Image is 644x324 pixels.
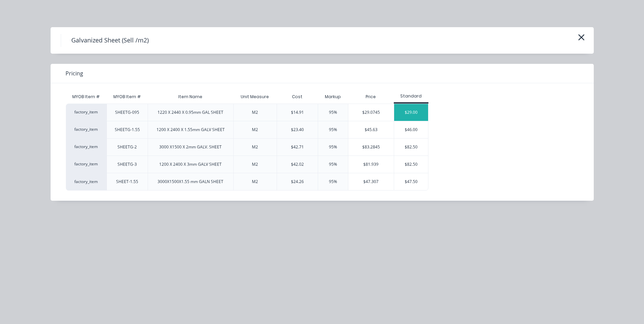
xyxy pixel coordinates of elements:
[115,127,140,133] div: SHEETG-1.55
[115,109,139,115] div: SHEETG-095
[61,34,159,47] h4: Galvanized Sheet (Sell /m2)
[318,90,348,104] div: Markup
[394,121,428,138] div: $46.00
[66,138,107,156] div: factory_item
[173,88,208,105] div: Item Name
[329,179,337,185] div: 95%
[348,173,394,190] div: $47.307
[66,69,83,77] span: Pricing
[394,139,428,156] div: $82.50
[252,179,258,185] div: M2
[394,156,428,173] div: $82.50
[329,144,337,150] div: 95%
[117,161,137,167] div: SHEETG-3
[116,179,138,185] div: SHEET-1.55
[252,127,258,133] div: M2
[329,161,337,167] div: 95%
[252,144,258,150] div: M2
[66,156,107,173] div: factory_item
[108,88,146,105] div: MYOB Item #
[252,109,258,115] div: M2
[291,144,304,150] div: $42.71
[158,179,223,185] div: 3000X1500X1.55 mm GALN SHEET
[158,109,223,115] div: 1220 X 2440 X 0.95mm GAL SHEET
[66,173,107,191] div: factory_item
[277,90,318,104] div: Cost
[291,127,304,133] div: $23.40
[235,88,274,105] div: Unit Measure
[66,104,107,121] div: factory_item
[159,161,222,167] div: 1200 X 2400 X 3mm GALV SHEET
[291,161,304,167] div: $42.02
[66,90,107,104] div: MYOB Item #
[291,179,304,185] div: $24.26
[348,104,394,121] div: $29.0745
[117,144,137,150] div: SHEETG-2
[157,127,225,133] div: 1200 X 2400 X 1.55mm GALV SHEET
[394,93,428,99] div: Standard
[329,109,337,115] div: 95%
[348,139,394,156] div: $83.2845
[348,156,394,173] div: $81.939
[66,121,107,138] div: factory_item
[252,161,258,167] div: M2
[291,109,304,115] div: $14.91
[329,127,337,133] div: 95%
[394,173,428,190] div: $47.50
[159,144,222,150] div: 3000 X1500 X 2mm GALV. SHEET
[348,90,394,104] div: Price
[394,104,428,121] div: $29.00
[348,121,394,138] div: $45.63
